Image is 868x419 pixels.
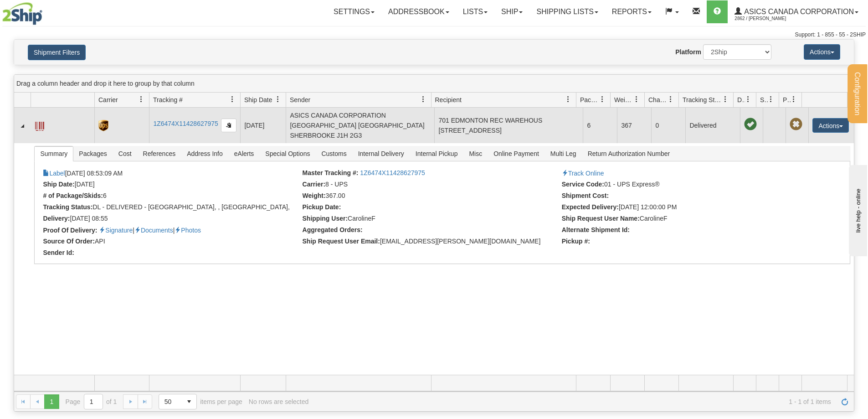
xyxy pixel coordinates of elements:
a: Refresh [837,394,852,409]
a: ASICS CANADA CORPORATION 2862 / [PERSON_NAME] [728,0,865,23]
span: items per page [159,394,242,409]
label: Platform [675,47,701,57]
strong: Master Tracking #: [303,169,359,176]
span: Tracking # [153,95,183,104]
strong: Tracking Status: [43,203,92,211]
a: Lists [456,0,494,23]
span: Online Payment [488,146,544,161]
a: Pickup Status filter column settings [786,92,801,107]
span: Charge [648,95,668,104]
span: Misc [463,146,488,161]
strong: Ship Request User Email: [303,238,380,245]
li: 01 - UPS Express® [562,181,819,190]
span: Page sizes drop down [159,394,197,409]
span: Special Options [260,146,315,161]
strong: Ship Date: [43,181,74,188]
span: On time [744,118,757,131]
span: Ship Date [244,95,272,104]
span: Internal Pickup [410,146,463,161]
a: Packages filter column settings [595,92,610,107]
strong: Pickup #: [562,238,590,245]
strong: Aggregated Orders: [303,226,363,233]
a: Sender filter column settings [416,92,431,107]
strong: Pickup Date: [303,203,341,211]
li: CarolineF (26793) [303,215,560,224]
a: Recipient filter column settings [560,92,576,107]
strong: # of Package/Skids: [43,192,103,199]
a: Tracking # filter column settings [225,92,240,107]
strong: Alternate Shipment Id: [562,226,630,233]
img: 8 - UPS [98,120,108,131]
a: Shipping lists [529,0,605,23]
iframe: chat widget [847,163,867,256]
a: Reports [605,0,658,23]
strong: Weight: [303,192,326,199]
a: Charge filter column settings [663,92,678,107]
div: grid grouping header [14,75,854,93]
li: CarolineF [562,215,819,224]
a: Label [35,118,44,132]
strong: Service Code: [562,181,604,188]
li: 8 - UPS [303,181,560,190]
img: logo2862.jpg [2,2,42,25]
a: Proof of delivery images [175,227,201,234]
td: 6 [583,108,617,143]
span: 50 [164,397,176,406]
button: Actions [804,44,840,60]
li: | | [43,226,300,235]
span: Page of 1 [66,394,117,409]
td: [DATE] [240,108,286,143]
span: References [138,146,181,161]
li: 367.00 [303,192,560,201]
td: 0 [651,108,685,143]
a: Ship [494,0,529,23]
a: Addressbook [381,0,456,23]
input: Page 1 [84,394,103,409]
td: ASICS CANADA CORPORATION [GEOGRAPHIC_DATA] [GEOGRAPHIC_DATA] SHERBROOKE J1H 2G3 [286,108,434,143]
span: Packages [580,95,599,104]
span: Carrier [98,95,118,104]
li: [EMAIL_ADDRESS][PERSON_NAME][DOMAIN_NAME] [303,238,560,247]
strong: Proof Of Delivery: [43,227,97,234]
td: 367 [617,108,651,143]
button: Actions [812,118,849,133]
strong: Expected Delivery: [562,203,619,211]
li: API [43,238,300,247]
li: [DATE] 08:55 [43,215,300,224]
strong: Shipping User: [303,215,348,222]
a: 1Z6474X11428627975 [360,169,425,176]
span: select [182,394,196,409]
a: Ship Date filter column settings [270,92,286,107]
span: Multi Leg [545,146,582,161]
strong: Shipment Cost: [562,192,609,199]
button: Shipment Filters [28,45,86,60]
li: [DATE] [43,181,300,190]
li: [DATE] 12:00:00 PM [562,203,819,212]
span: Packages [73,146,112,161]
strong: Delivery: [43,215,70,222]
span: 1 - 1 of 1 items [315,398,831,405]
span: eAlerts [229,146,260,161]
strong: Ship Request User Name: [562,215,640,222]
span: Return Authorization Number [582,146,676,161]
li: [DATE] 08:53:09 AM [43,169,300,178]
span: Pickup Not Assigned [790,118,802,131]
a: Shipment Issues filter column settings [763,92,779,107]
button: Copy to clipboard [221,119,236,132]
span: Page 1 [44,394,59,409]
li: 6 [43,192,300,201]
span: Sender [290,95,310,104]
span: Cost [113,146,137,161]
span: Address Info [181,146,228,161]
span: Weight [614,95,633,104]
a: Proof of delivery documents [134,227,173,234]
a: Proof of delivery signature [99,227,133,234]
a: Label [43,170,65,177]
span: Tracking Status [683,95,722,104]
a: Weight filter column settings [629,92,644,107]
a: Settings [327,0,381,23]
button: Configuration [847,64,867,123]
span: Recipient [435,95,462,104]
span: 2862 / [PERSON_NAME] [734,14,803,23]
span: Delivery Status [737,95,745,104]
